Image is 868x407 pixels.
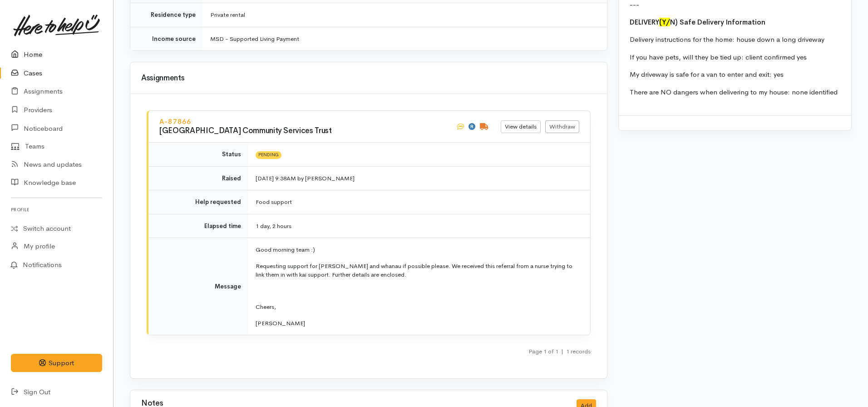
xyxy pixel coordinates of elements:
p: Cheers, [256,303,579,312]
a: Withdraw [545,120,579,134]
time: [DATE] 9:38AM [256,174,296,182]
span: | [561,347,563,355]
span: 1 day, 2 hours [256,222,291,230]
span: Private rental [210,11,245,19]
td: Elapsed time [148,214,248,238]
td: Food support [248,190,590,214]
p: If you have pets, will they be tied up: client confirmed yes [630,52,840,63]
span: MSD - Supported Living Payment [210,35,299,43]
button: Support [11,354,102,372]
a: View details [501,120,541,134]
td: Help requested [148,190,248,214]
p: Good morning team :) [256,245,579,254]
b: DELIVERY N) Safe Delivery Information [630,18,765,26]
p: There are NO dangers when delivering to my house: none identified [630,87,840,98]
h6: Profile [11,203,102,216]
td: Income source [130,27,203,50]
small: Page 1 of 1 1 records [528,347,591,355]
font: (Y/ [659,18,670,26]
p: Delivery instructions for the home: house down a long driveway [630,35,840,45]
p: [PERSON_NAME] [256,319,579,328]
td: Raised [148,166,248,190]
td: Message [148,238,248,335]
span: by [PERSON_NAME] [297,174,355,182]
h3: Assignments [141,74,596,83]
span: Pending [256,151,281,159]
a: A-87866 [159,117,191,126]
p: My driveway is safe for a van to enter and exit: yes [630,69,840,80]
p: Requesting support for [PERSON_NAME] and whanau if possible please. We received this referral fro... [256,262,579,279]
td: Status [148,143,248,166]
td: Residence type [130,3,203,27]
h3: [GEOGRAPHIC_DATA] Community Services Trust [159,127,445,135]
